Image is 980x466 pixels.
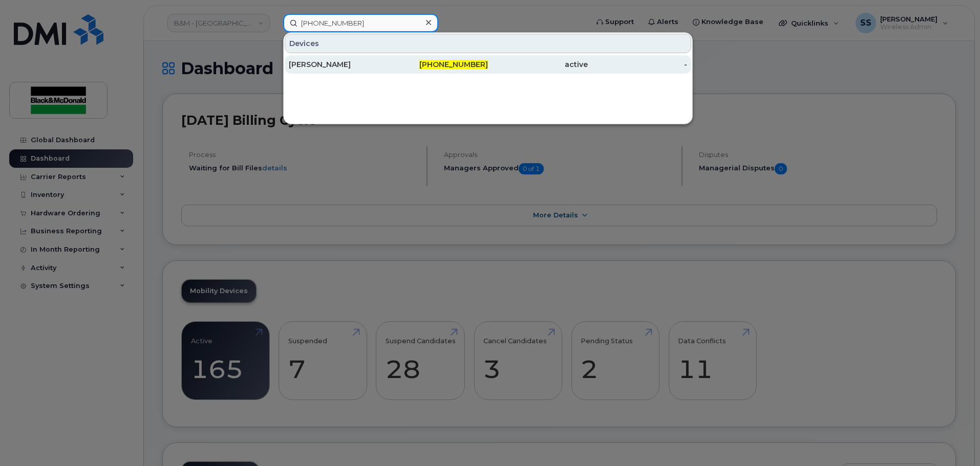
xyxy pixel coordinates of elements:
div: [PERSON_NAME] [289,59,389,70]
div: - [588,59,688,70]
span: [PHONE_NUMBER] [419,60,488,69]
div: active [488,59,588,70]
a: [PERSON_NAME][PHONE_NUMBER]active- [285,55,691,74]
div: Devices [285,34,691,53]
